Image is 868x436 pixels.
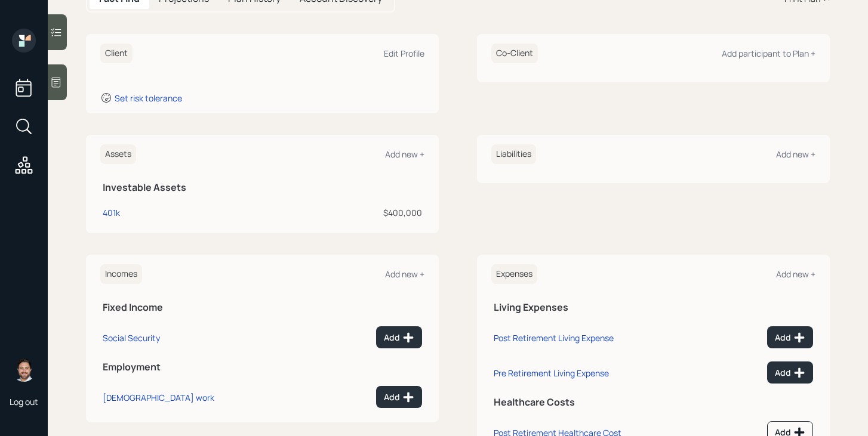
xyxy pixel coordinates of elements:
[494,302,813,313] h5: Living Expenses
[103,392,214,403] div: [DEMOGRAPHIC_DATA] work
[491,144,536,164] h6: Liabilities
[12,358,36,382] img: michael-russo-headshot.png
[100,144,136,164] h6: Assets
[103,182,422,193] h5: Investable Assets
[100,44,133,63] h6: Client
[10,396,38,407] div: Log out
[385,149,424,160] div: Add new +
[384,332,414,344] div: Add
[491,44,538,63] h6: Co-Client
[376,386,422,408] button: Add
[767,326,813,348] button: Add
[722,48,815,59] div: Add participant to Plan +
[385,268,424,280] div: Add new +
[776,268,815,280] div: Add new +
[103,302,422,313] h5: Fixed Income
[775,332,805,344] div: Add
[767,361,813,384] button: Add
[376,326,422,348] button: Add
[103,206,120,219] div: 401k
[384,48,424,59] div: Edit Profile
[384,391,414,403] div: Add
[103,361,422,373] h5: Employment
[212,206,422,219] div: $400,000
[115,92,182,104] div: Set risk tolerance
[775,367,805,379] div: Add
[776,149,815,160] div: Add new +
[494,397,813,408] h5: Healthcare Costs
[103,332,160,344] div: Social Security
[494,332,614,344] div: Post Retirement Living Expense
[491,264,537,284] h6: Expenses
[100,264,142,284] h6: Incomes
[494,367,609,379] div: Pre Retirement Living Expense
